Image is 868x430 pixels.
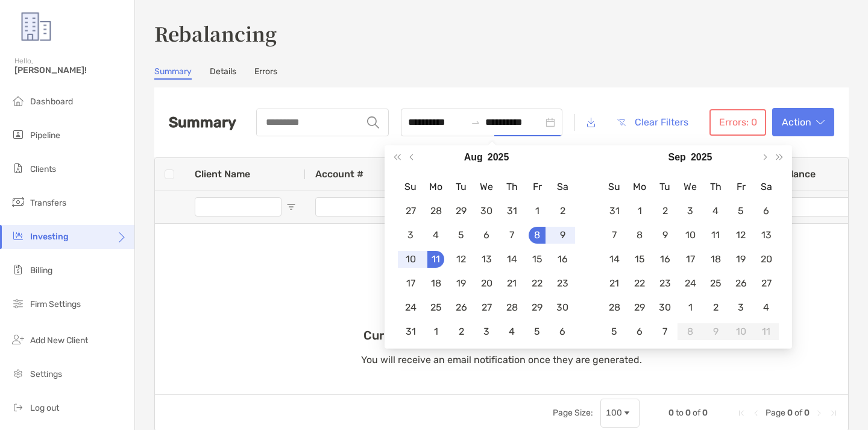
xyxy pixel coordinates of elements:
div: 8 [529,227,546,244]
span: to [471,118,480,127]
td: 2025-08-15 [524,247,550,271]
td: 2025-09-23 [652,271,678,296]
td: 2025-08-29 [524,296,550,320]
button: Clear Filters [608,109,697,136]
div: 8 [631,227,648,244]
th: Sa [753,175,779,199]
img: investing icon [11,229,25,243]
td: 2025-08-09 [550,223,575,247]
p: Currently, there are no daily proposals available. [361,328,642,343]
td: 2025-09-06 [753,199,779,223]
div: 3 [402,227,419,244]
td: 2025-07-28 [423,199,448,223]
td: 2025-09-08 [627,223,652,247]
td: 2025-09-16 [652,247,678,271]
div: 24 [402,299,419,316]
td: 2025-10-10 [728,320,753,344]
td: 2025-10-06 [627,320,652,344]
span: Transfers [30,198,66,208]
div: Last Page [829,408,838,418]
div: 17 [402,275,419,292]
td: 2025-09-05 [728,199,753,223]
span: Firm Settings [30,299,81,309]
div: 12 [732,227,749,244]
div: 5 [453,227,470,244]
div: 31 [402,323,419,340]
div: 9 [707,323,724,340]
span: Pipeline [30,130,60,141]
td: 2025-09-22 [627,271,652,296]
div: 30 [478,203,495,220]
th: We [678,175,703,199]
div: 9 [554,227,571,244]
span: Page [766,408,785,418]
button: Next month (PageDown) [756,145,772,169]
div: 27 [478,299,495,316]
th: Fr [728,175,753,199]
button: Choose a year [691,145,712,169]
td: 2025-09-06 [550,320,575,344]
span: Investing [30,232,69,242]
button: Previous month (PageUp) [405,145,421,169]
td: 2025-09-30 [652,296,678,320]
th: Th [703,175,728,199]
td: 2025-08-23 [550,271,575,296]
td: 2025-07-29 [448,199,474,223]
td: 2025-08-03 [398,223,423,247]
td: 2025-10-07 [652,320,678,344]
td: 2025-10-01 [678,296,703,320]
td: 2025-08-12 [448,247,474,271]
td: 2025-09-24 [678,271,703,296]
div: 3 [478,323,495,340]
button: Choose a month [668,145,686,169]
div: 31 [606,203,623,220]
span: 0 [804,408,810,418]
div: 18 [707,251,724,268]
div: 6 [478,227,495,244]
td: 2025-08-30 [550,296,575,320]
img: firm-settings icon [11,296,25,311]
td: 2025-09-17 [678,247,703,271]
div: 29 [453,203,470,220]
td: 2025-08-05 [448,223,474,247]
td: 2025-08-27 [474,296,499,320]
img: logout icon [11,400,25,414]
button: Next year (Control + right) [772,145,787,169]
div: 15 [529,251,546,268]
span: [PERSON_NAME]! [14,65,127,75]
td: 2025-09-20 [753,247,779,271]
div: 1 [682,299,699,316]
td: 2025-08-07 [499,223,524,247]
td: 2025-09-19 [728,247,753,271]
td: 2025-08-20 [474,271,499,296]
td: 2025-09-04 [703,199,728,223]
td: 2025-09-07 [602,223,627,247]
th: Su [602,175,627,199]
img: settings icon [11,366,25,381]
div: 30 [656,299,673,316]
td: 2025-10-11 [753,320,779,344]
td: 2025-09-11 [703,223,728,247]
td: 2025-08-16 [550,247,575,271]
div: 29 [529,299,546,316]
div: 2 [554,203,571,220]
th: Sa [550,175,575,199]
td: 2025-08-14 [499,247,524,271]
td: 2025-09-13 [753,223,779,247]
th: Mo [627,175,652,199]
td: 2025-09-18 [703,247,728,271]
td: 2025-07-30 [474,199,499,223]
th: Fr [524,175,550,199]
div: 5 [732,203,749,220]
div: Next Page [814,408,824,418]
td: 2025-09-26 [728,271,753,296]
td: 2025-08-24 [398,296,423,320]
div: 6 [554,323,571,340]
th: Th [499,175,524,199]
td: 2025-08-25 [423,296,448,320]
div: 27 [402,203,419,220]
span: of [693,408,700,418]
div: 9 [656,227,673,244]
img: clients icon [11,161,25,175]
td: 2025-08-18 [423,271,448,296]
